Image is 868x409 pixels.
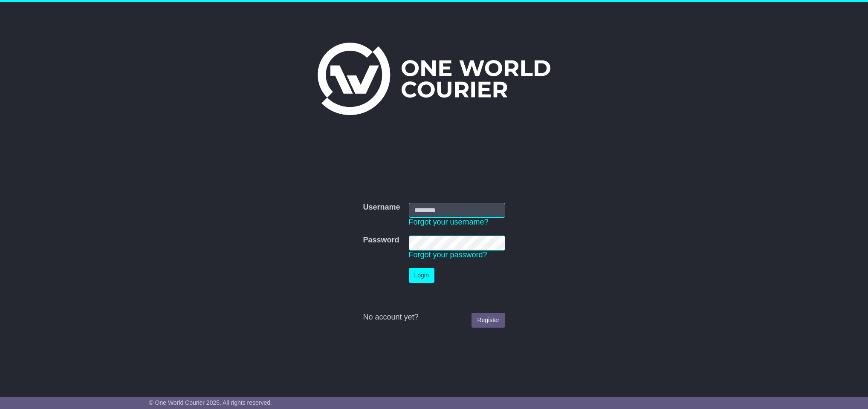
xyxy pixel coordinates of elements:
[409,268,434,283] button: Login
[363,313,505,322] div: No account yet?
[318,43,550,115] img: One World
[363,236,399,245] label: Password
[409,218,489,226] a: Forgot your username?
[149,399,272,406] span: © One World Courier 2025. All rights reserved.
[409,251,487,259] a: Forgot your password?
[472,313,505,328] a: Register
[363,203,400,212] label: Username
